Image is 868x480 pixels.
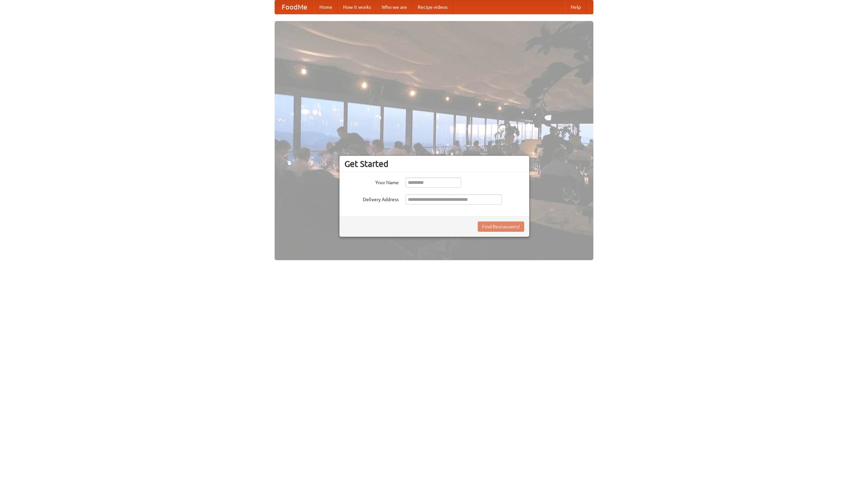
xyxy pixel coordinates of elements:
label: Your Name [344,177,399,186]
a: Help [565,0,586,14]
a: Who we are [376,0,412,14]
a: Home [314,0,338,14]
a: Recipe videos [412,0,453,14]
a: FoodMe [275,0,314,14]
label: Delivery Address [344,194,399,203]
h3: Get Started [344,159,524,169]
a: How it works [338,0,376,14]
button: Find Restaurants! [478,222,524,232]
